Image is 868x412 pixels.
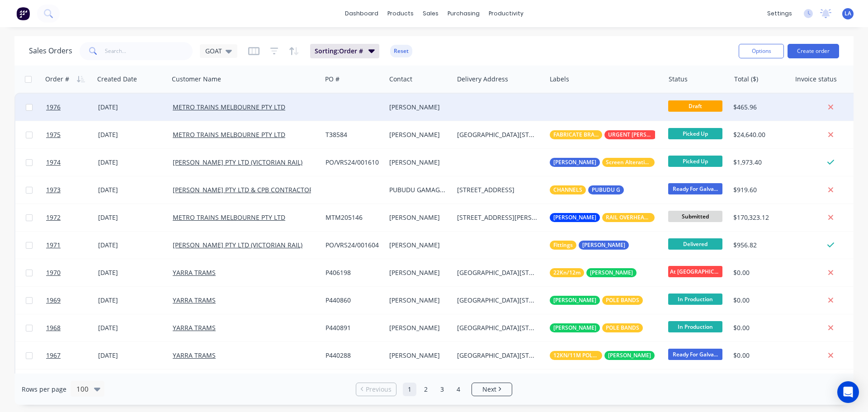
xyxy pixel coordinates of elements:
[733,130,784,139] div: $24,640.00
[325,75,340,84] div: PO #
[389,241,447,250] div: [PERSON_NAME]
[606,158,651,167] span: Screen Alteration
[553,185,582,194] span: CHANNELS
[418,7,443,20] div: sales
[582,241,625,250] span: [PERSON_NAME]
[389,213,447,222] div: [PERSON_NAME]
[733,103,784,112] div: $465.96
[325,351,379,360] div: P440288
[325,130,379,139] div: T38584
[98,158,165,167] div: [DATE]
[389,75,412,84] div: Contact
[550,158,655,167] button: [PERSON_NAME]Screen Alteration
[46,149,98,176] a: 1974
[173,103,285,111] a: METRO TRAINS MELBOURNE PTY LTD
[172,75,221,84] div: Customer Name
[668,183,722,194] span: Ready For Galva...
[22,385,66,394] span: Rows per page
[340,7,383,20] a: dashboard
[550,241,629,250] button: Fittings[PERSON_NAME]
[325,213,379,222] div: MTM205146
[668,349,722,360] span: Ready For Galva...
[97,75,137,84] div: Created Date
[46,121,98,148] a: 1975
[105,42,193,60] input: Search...
[46,94,98,121] a: 1976
[472,385,512,394] a: Next page
[46,259,98,286] a: 1970
[606,296,639,305] span: POLE BANDS
[443,7,484,20] div: purchasing
[45,75,69,84] div: Order #
[173,130,285,139] a: METRO TRAINS MELBOURNE PTY LTD
[46,351,61,360] span: 1967
[608,130,653,139] span: URGENT [PERSON_NAME]
[98,323,165,332] div: [DATE]
[668,321,722,332] span: In Production
[734,75,758,84] div: Total ($)
[46,204,98,231] a: 1972
[668,156,722,167] span: Picked Up
[668,128,722,139] span: Picked Up
[550,296,643,305] button: [PERSON_NAME]POLE BANDS
[733,241,784,250] div: $956.82
[315,47,363,56] span: Sorting: Order #
[733,185,784,194] div: $919.60
[98,103,165,112] div: [DATE]
[46,369,98,397] a: 1966
[837,381,859,403] div: Open Intercom Messenger
[608,351,651,360] span: [PERSON_NAME]
[669,75,688,84] div: Status
[325,323,379,332] div: P440891
[46,296,61,305] span: 1969
[457,323,538,332] div: [GEOGRAPHIC_DATA][STREET_ADDRESS]
[389,103,447,112] div: [PERSON_NAME]
[46,287,98,314] a: 1969
[173,185,343,194] a: [PERSON_NAME] PTY LTD & CPB CONTRACTORS PTY LTD
[29,47,72,55] h1: Sales Orders
[46,232,98,259] a: 1971
[325,296,379,305] div: P440860
[452,383,465,396] a: Page 4
[98,241,165,250] div: [DATE]
[46,342,98,369] a: 1967
[403,383,416,396] a: Page 1 is your current page
[553,323,596,332] span: [PERSON_NAME]
[550,351,655,360] button: 12KN/11M POLES[PERSON_NAME]
[98,268,165,277] div: [DATE]
[668,211,722,222] span: Submitted
[550,323,643,332] button: [PERSON_NAME]POLE BANDS
[457,75,508,84] div: Delivery Address
[46,130,61,139] span: 1975
[389,130,447,139] div: [PERSON_NAME]
[46,314,98,341] a: 1968
[46,176,98,204] a: 1973
[46,158,61,167] span: 1974
[46,103,61,112] span: 1976
[606,213,651,222] span: RAIL OVERHEAD ITEMS
[733,323,784,332] div: $0.00
[553,213,596,222] span: [PERSON_NAME]
[352,383,516,396] ul: Pagination
[484,7,528,20] div: productivity
[98,351,165,360] div: [DATE]
[173,296,216,304] a: YARRA TRAMS
[389,158,447,167] div: [PERSON_NAME]
[733,296,784,305] div: $0.00
[550,213,655,222] button: [PERSON_NAME]RAIL OVERHEAD ITEMS
[16,7,30,20] img: Factory
[383,7,418,20] div: products
[46,323,61,332] span: 1968
[550,268,637,277] button: 22Kn/12m[PERSON_NAME]
[553,130,599,139] span: FABRICATE BRACKETS
[844,9,851,18] span: LA
[482,385,496,394] span: Next
[457,351,538,360] div: [GEOGRAPHIC_DATA][STREET_ADDRESS]
[173,268,216,277] a: YARRA TRAMS
[46,185,61,194] span: 1973
[310,44,379,58] button: Sorting:Order #
[356,385,396,394] a: Previous page
[553,241,573,250] span: Fittings
[205,46,222,56] span: GOAT
[668,266,722,277] span: At [GEOGRAPHIC_DATA]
